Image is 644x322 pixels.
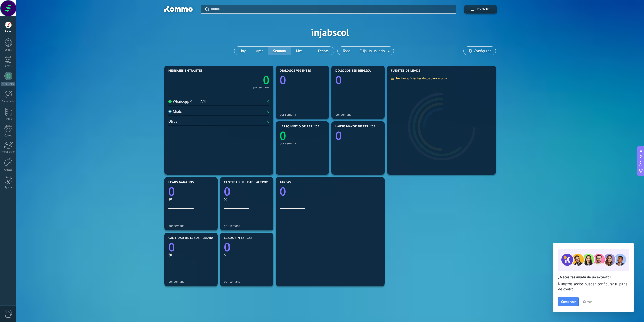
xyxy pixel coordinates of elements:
[1,168,16,172] div: Ajustes
[267,99,269,104] div: 0
[1,186,16,189] div: Ayuda
[1,150,16,154] div: Estadísticas
[391,69,420,73] span: Fuentes de leads
[168,239,214,255] a: 0
[359,48,386,54] span: Elija un usuario
[224,239,269,255] a: 0
[234,47,251,55] button: Hoy
[335,125,376,128] span: Lapso mayor de réplica
[280,181,291,184] span: Tareas
[168,224,214,228] div: por semana
[224,253,269,257] div: $0
[1,48,16,52] div: Leads
[224,280,269,283] div: por semana
[280,128,286,143] text: 0
[168,109,182,114] div: Chats
[224,181,269,184] span: Cantidad de leads activos
[224,239,231,255] text: 0
[558,275,629,280] h2: ¿Necesitas ayuda de un experto?
[168,253,214,257] div: $0
[251,47,268,55] button: Ayer
[291,47,308,55] button: Mes
[168,69,203,73] span: Mensajes entrantes
[391,76,452,80] div: No hay suficientes datos para mostrar
[168,110,172,113] img: Chats
[280,69,311,73] span: Diálogos vigentes
[1,65,16,68] div: Chats
[338,47,356,55] button: Todo
[224,197,269,201] div: $0
[280,112,325,116] div: por semana
[558,297,579,306] button: Comenzar
[474,49,491,53] span: Configurar
[268,47,291,55] button: Semana
[168,239,175,255] text: 0
[263,72,269,88] text: 0
[307,47,334,55] button: Fechas
[335,72,342,88] text: 0
[1,30,16,33] div: Panel
[464,5,497,14] button: Eventos
[267,109,269,114] div: 0
[224,236,252,240] span: Leads sin tareas
[168,119,177,124] div: Otros
[168,99,206,104] div: WhatsApp Cloud API
[580,298,594,306] button: Cerrar
[638,155,643,166] span: Copilot
[267,119,269,124] div: 0
[280,72,286,88] text: 0
[168,100,172,103] img: WhatsApp Cloud API
[558,282,629,292] span: Nuestros socios pueden configurar tu panel de control.
[1,118,16,121] div: Listas
[561,300,576,304] span: Comenzar
[219,72,269,88] a: 0
[168,184,175,199] text: 0
[335,128,342,143] text: 0
[224,224,269,228] div: por semana
[224,184,231,199] text: 0
[477,8,491,11] span: Eventos
[280,184,286,199] text: 0
[168,280,214,283] div: por semana
[280,141,325,145] div: por semana
[1,100,16,103] div: Calendario
[168,236,216,240] span: Cantidad de leads perdidos
[168,184,214,199] a: 0
[356,47,394,55] button: Elija un usuario
[280,184,381,199] a: 0
[335,69,371,73] span: Diálogos sin réplica
[1,134,16,137] div: Correo
[168,197,214,201] div: $0
[280,125,320,128] span: Lapso medio de réplica
[1,82,15,86] div: WhatsApp
[253,86,269,89] div: por semana
[583,300,592,304] span: Cerrar
[335,112,381,116] div: por semana
[224,184,269,199] a: 0
[168,181,194,184] span: Leads ganados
